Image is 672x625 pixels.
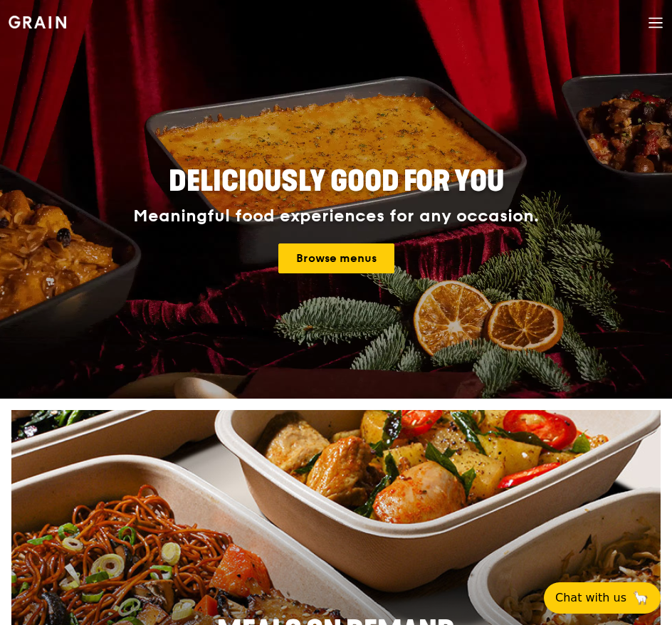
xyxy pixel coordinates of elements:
[81,206,592,226] div: Meaningful food experiences for any occasion.
[278,243,394,273] a: Browse menus
[169,164,504,199] span: Deliciously good for you
[632,589,649,606] span: 🦙
[544,582,661,614] button: Chat with us🦙
[555,589,626,606] span: Chat with us
[9,16,66,28] img: Grain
